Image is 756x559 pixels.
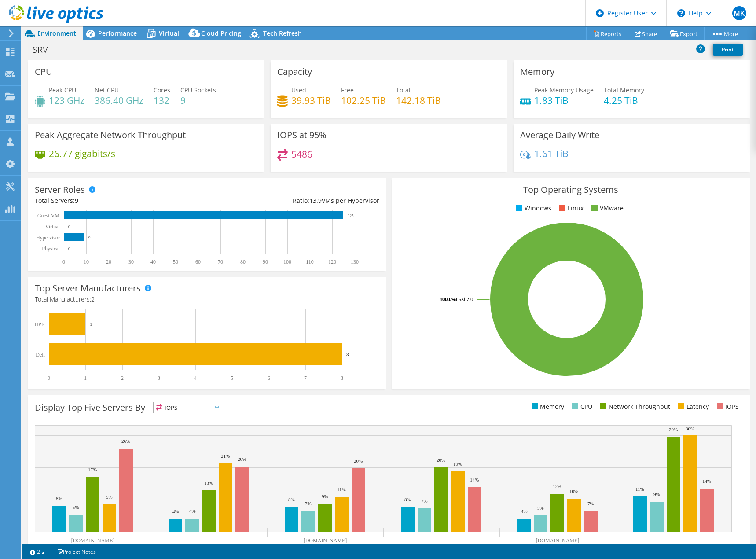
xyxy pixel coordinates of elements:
h4: 9 [180,96,216,105]
span: Net CPU [95,86,119,94]
text: [DOMAIN_NAME] [536,537,580,544]
h3: Peak Aggregate Network Throughput [35,130,186,140]
h4: Total Manufacturers: [35,294,379,304]
text: Hypervisor [36,235,60,241]
span: Virtual [159,29,179,37]
text: 20% [354,458,363,463]
text: 70 [218,259,223,265]
span: Tech Refresh [263,29,302,37]
span: Total [396,86,411,94]
text: 50 [173,259,178,265]
text: 4 [194,375,197,381]
h3: Top Server Manufacturers [35,283,141,293]
a: More [704,27,745,40]
text: 14% [702,478,711,484]
text: 19% [453,461,462,467]
h4: 1.83 TiB [534,96,594,105]
text: 7% [421,498,428,504]
text: 5 [231,375,233,381]
svg: \n [677,9,685,17]
h1: SRV [29,45,62,55]
text: 11% [337,487,346,492]
h3: Memory [520,67,554,77]
text: 2 [121,375,124,381]
tspan: ESXi 7.0 [456,296,473,302]
text: 17% [88,467,97,472]
text: 5% [73,504,79,510]
span: Free [341,86,354,94]
span: Peak CPU [49,86,76,94]
span: Cores [154,86,170,94]
text: [DOMAIN_NAME] [304,537,347,544]
span: Cloud Pricing [201,29,241,37]
h3: Top Operating Systems [399,185,743,195]
text: 14% [470,477,479,482]
text: Physical [42,246,60,252]
span: 9 [75,196,78,205]
text: 8% [288,497,295,502]
div: Ratio: VMs per Hypervisor [207,196,379,206]
a: Export [664,27,705,40]
text: 8 [346,352,349,357]
span: CPU Sockets [180,86,216,94]
span: Used [291,86,306,94]
text: 100 [283,259,291,265]
text: 20 [106,259,111,265]
a: Project Notes [51,546,102,557]
text: 30 [128,259,134,265]
span: Environment [37,29,76,37]
text: 0 [68,246,70,251]
a: Print [713,44,743,56]
text: 5% [537,505,544,511]
text: 30% [686,426,694,431]
h4: 5486 [291,149,312,159]
text: 21% [221,453,230,459]
span: Total Memory [604,86,644,94]
li: CPU [570,402,592,412]
text: 125 [348,213,354,218]
li: IOPS [715,402,739,412]
text: 0 [68,224,70,229]
text: 10% [569,489,578,494]
h4: 4.25 TiB [604,96,644,105]
text: 12% [553,484,561,489]
h3: Capacity [277,67,312,77]
li: Latency [676,402,709,412]
text: 7% [587,501,594,506]
text: 120 [328,259,336,265]
text: 9% [106,494,113,500]
text: 0 [62,259,65,265]
text: 29% [669,427,678,432]
h4: 1.61 TiB [534,149,569,158]
text: 7% [305,501,312,506]
text: 80 [240,259,246,265]
text: 130 [351,259,359,265]
text: 13% [204,480,213,485]
h3: Server Roles [35,185,85,195]
text: 0 [48,375,50,381]
text: 60 [195,259,201,265]
a: 2 [24,546,51,557]
text: 26% [121,438,130,444]
li: VMware [589,203,624,213]
h3: Average Daily Write [520,130,599,140]
text: 90 [263,259,268,265]
h4: 142.18 TiB [396,96,441,105]
text: [DOMAIN_NAME] [71,537,115,544]
text: 4% [172,509,179,514]
span: IOPS [154,402,223,413]
text: 7 [304,375,307,381]
text: 8% [404,497,411,502]
text: 10 [84,259,89,265]
h4: 26.77 gigabits/s [49,149,115,158]
h4: 123 GHz [49,96,84,105]
span: 2 [91,295,95,303]
text: 9% [653,492,660,497]
text: Virtual [45,224,60,230]
text: 11% [635,486,644,492]
text: 40 [150,259,156,265]
text: 9 [88,235,91,240]
text: 6 [268,375,270,381]
li: Windows [514,203,551,213]
text: 20% [437,457,445,463]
